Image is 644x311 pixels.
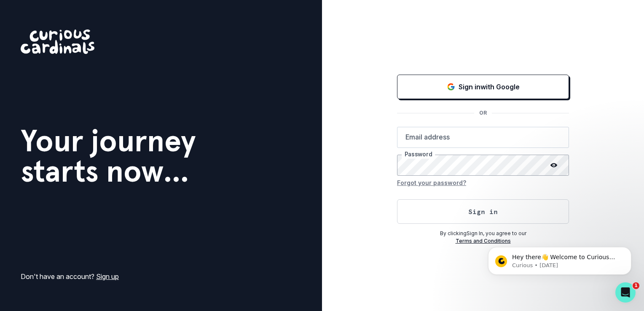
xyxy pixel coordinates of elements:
[21,29,94,54] img: Curious Cardinals Logo
[397,176,466,189] button: Forgot your password?
[633,282,639,289] span: 1
[21,126,196,186] h1: Your journey starts now...
[459,82,520,92] p: Sign in with Google
[615,282,636,303] iframe: Intercom live chat
[474,109,492,117] p: OR
[397,230,569,237] p: By clicking Sign In , you agree to our
[397,199,569,224] button: Sign in
[475,229,644,288] iframe: Intercom notifications message
[397,75,569,99] button: Sign in with Google (GSuite)
[21,271,119,282] p: Don't have an account?
[96,272,119,281] a: Sign up
[456,238,511,244] a: Terms and Conditions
